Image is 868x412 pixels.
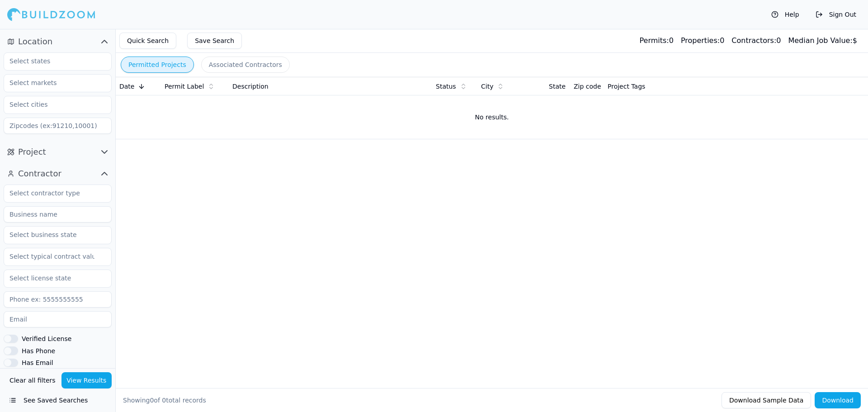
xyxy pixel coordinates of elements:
button: Quick Search [119,33,176,49]
div: Showing of total records [123,396,206,405]
input: Zipcodes (ex:91210,10001) [4,118,112,134]
input: Select cities [4,96,100,113]
span: Contractor [18,167,61,180]
input: Select business state [4,227,100,243]
button: View Results [61,372,112,388]
button: Download [815,392,861,408]
input: Business name [4,206,112,223]
button: Sign Out [811,7,861,22]
div: 0 [639,35,673,46]
span: City [481,82,493,91]
span: Location [18,35,52,48]
button: Location [4,34,112,49]
span: Permit Label [165,82,204,91]
button: Download Sample Data [722,392,811,408]
span: Properties: [681,36,720,45]
span: Description [232,82,269,91]
input: Select contractor type [4,185,100,201]
button: Associated Contractors [201,57,290,73]
span: State [549,82,566,91]
input: Phone ex: 5555555555 [4,291,112,308]
span: Status [436,82,456,91]
span: Permits: [639,36,669,45]
div: 0 [681,35,724,46]
button: Permitted Projects [121,57,194,73]
span: Project [18,146,46,158]
label: Has Email [22,360,53,366]
button: Contractor [4,166,112,181]
span: Date [119,82,134,91]
td: No results. [116,95,868,139]
button: See Saved Searches [4,392,112,408]
span: Project Tags [608,82,645,91]
span: Median Job Value: [788,36,852,45]
input: Email [4,311,112,327]
button: Help [767,7,804,22]
input: Select typical contract value [4,248,100,265]
label: Has Phone [22,348,55,354]
span: Contractors: [731,36,776,45]
input: Select license state [4,270,100,286]
span: 0 [162,397,166,404]
button: Clear all filters [7,372,58,388]
span: Zip code [574,82,601,91]
span: 0 [150,397,154,404]
div: $ [788,35,857,46]
div: 0 [731,35,781,46]
button: Project [4,145,112,159]
input: Select states [4,53,100,69]
input: Select markets [4,75,100,91]
button: Save Search [187,33,242,49]
label: Verified License [22,336,71,342]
